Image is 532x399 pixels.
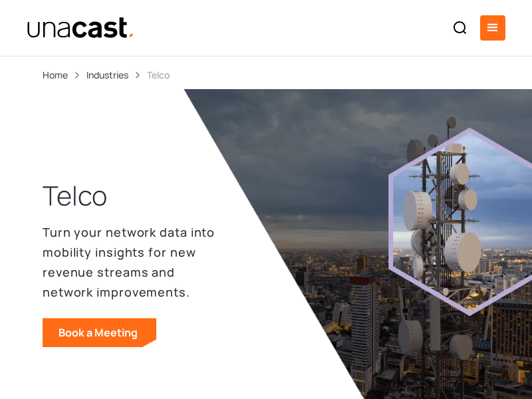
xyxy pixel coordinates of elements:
[43,318,156,347] a: Book a Meeting
[86,67,128,82] a: Industries
[27,17,135,40] img: Unacast text logo
[43,222,223,302] p: Turn your network data into mobility insights for new revenue streams and network improvements.
[43,67,68,82] a: Home
[43,180,107,211] h1: Telco
[480,15,505,41] div: menu
[147,67,170,82] div: Telco
[452,20,468,36] img: Search icon
[27,17,135,40] a: home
